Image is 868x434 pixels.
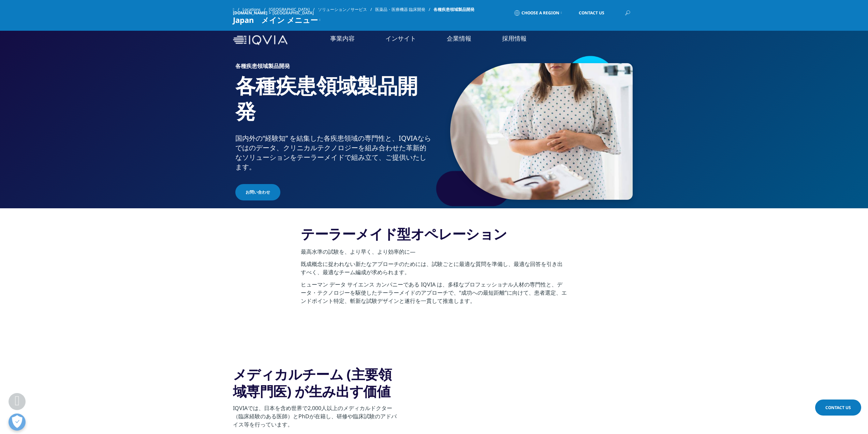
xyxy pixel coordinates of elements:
[815,400,861,416] a: Contact Us
[301,248,567,260] p: 最高水準の試験を、より早く、より効率的に―
[233,404,398,433] p: IQVIAでは、日本を含め世界で2,000人以上のメディカルドクター （臨床経験のある医師）とPhDが在籍し、研修や臨床試験のアドバイス等を行っています。
[233,366,398,400] h3: メディカルチーム (主要領域専門医) が生み出す価値
[246,189,270,195] span: お問い合わせ
[447,34,471,43] a: 企業情報
[235,63,431,73] h6: 各種疾患領域製品開発
[502,34,527,43] a: 採用情報
[301,280,567,309] p: ヒューマン データ サイエンス カンパニーである IQVIA は、多様なプロフェッショナル人材の専門性と、データ・テクノロジーを駆使したテーラーメイドのアプローチで、“成功への最短距離”に向けて...
[521,10,559,16] span: Choose a Region
[9,414,26,431] button: 優先設定センターを開く
[569,5,615,21] a: Contact Us
[825,405,851,410] span: Contact Us
[579,11,604,15] span: Contact Us
[330,34,355,43] a: 事業内容
[235,134,431,172] div: 国内外の“経験知” を結集した各疾患領域の専門性と、IQVIAならではのデータ、クリニカルテクノロジーを組み合わせた革新的なソリューションをテーラーメイドで組み立て、ご提供いたします。
[450,63,633,200] img: 880_female-patient-in-exam-room-with-doctor.jpg
[233,10,267,16] a: [DOMAIN_NAME]
[235,73,431,134] h1: 各種疾患領域製品開発
[290,24,635,56] nav: Primary
[301,260,567,280] p: 既成概念に捉われない新たなアプローチのためには、試験ごとに最適な質問を準備し、最適な回答を引き出すべく、最適なチーム編成が求められます。
[301,225,567,248] h3: テーラーメイド型オペレーション
[385,34,416,43] a: インサイト
[273,10,317,16] div: [GEOGRAPHIC_DATA]
[235,184,280,200] a: お問い合わせ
